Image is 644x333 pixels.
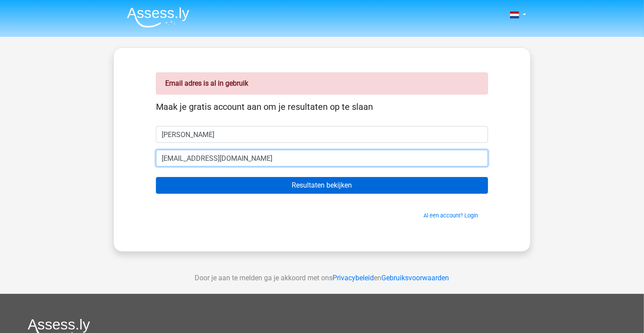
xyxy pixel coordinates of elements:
[333,274,374,282] a: Privacybeleid
[165,79,248,87] strong: Email adres is al in gebruik
[423,212,478,219] a: Al een account? Login
[127,7,189,28] img: Assessly
[156,177,488,194] input: Resultaten bekijken
[156,126,488,143] input: Voornaam
[156,101,488,112] h5: Maak je gratis account aan om je resultaten op te slaan
[156,150,488,166] input: Email
[382,274,449,282] a: Gebruiksvoorwaarden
